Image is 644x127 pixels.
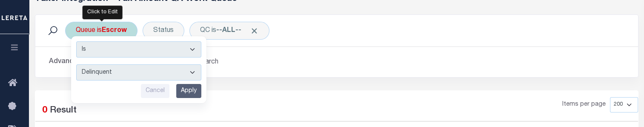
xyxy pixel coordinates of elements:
[250,26,259,35] span: Click to Remove
[49,54,120,70] button: Advanced Search
[216,27,241,34] b: --ALL--
[102,27,127,34] b: Escrow
[143,22,184,40] div: Status
[83,6,123,19] div: Click to Edit
[189,22,269,40] div: QC is
[65,22,137,40] div: Queue is
[176,84,201,98] input: Apply
[562,100,606,110] span: Items per page
[50,104,77,118] label: Result
[141,84,169,98] input: Cancel
[42,106,47,115] span: 0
